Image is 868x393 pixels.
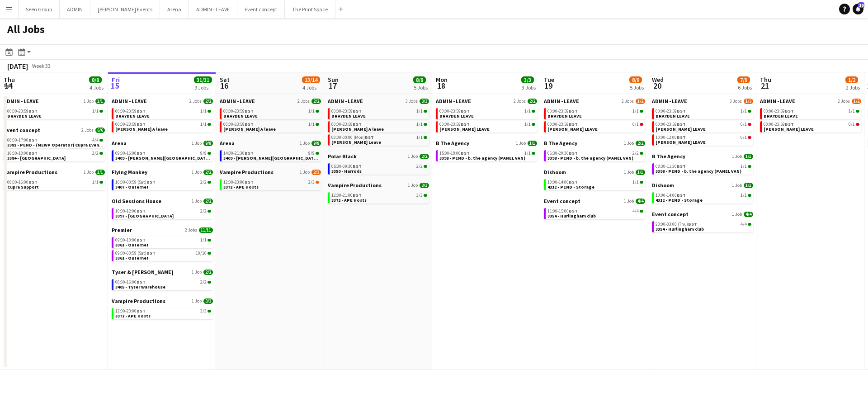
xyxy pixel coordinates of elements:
a: 10:00-14:00BST1/14312 - PEND - Storage [547,179,643,189]
span: 3398 - PEND - b. the agency (PANEL VAN) [547,155,633,161]
div: Polar Black1 Job2/205:30-09:30BST2/23350 - Harrods [328,153,429,182]
span: ADMIN - LEAVE [220,98,255,104]
span: 2/2 [528,99,537,104]
span: BST [245,150,254,156]
span: 1/1 [92,180,99,185]
span: 00:00-23:59 [656,122,686,127]
span: BRAYDEN LEAVE [439,113,474,119]
span: BST [353,163,362,169]
div: ADMIN - LEAVE2 Jobs1/200:00-23:59BST1/1BRAYDEN LEAVE00:00-23:59BST0/1[PERSON_NAME] LEAVE [544,98,645,140]
span: BRAYDEN LEAVE [7,113,42,119]
button: ADMIN [60,0,90,18]
span: BST [677,121,686,127]
span: 2/2 [420,154,429,159]
span: 05:30-09:30 [331,164,362,169]
div: Vampire Productions1 Job2/312:00-23:00BST2/33372 - APE Hosts [220,169,321,192]
span: 2/2 [92,151,99,156]
span: 1/1 [416,122,423,127]
span: 1/1 [636,170,645,175]
a: 11:00-15:00BST4/43354 - Hurlingham club [547,208,643,218]
span: 2/3 [308,180,315,185]
span: 1/2 [636,99,645,104]
span: 10:00-12:00 [115,209,146,213]
span: 1 Job [300,170,310,175]
span: 3/3 [416,193,423,198]
span: 08:30-11:30 [656,164,686,169]
span: Cupra Support [7,184,39,190]
span: ADMIN - LEAVE [112,98,147,104]
div: Arena1 Job9/914:30-21:30BST9/93409 - [PERSON_NAME][GEOGRAPHIC_DATA] ([GEOGRAPHIC_DATA] Car)) [220,140,321,169]
span: 1 Job [624,199,634,204]
span: 1/1 [92,109,99,114]
span: 3372 - APE Hosts [223,184,259,190]
span: 1/2 [852,99,861,104]
span: 1 Job [408,183,418,188]
span: Chris A leave [115,126,168,132]
a: Arena1 Job9/9 [112,140,213,147]
span: 1/1 [308,109,315,114]
span: Polar Black [328,153,357,160]
span: BRAYDEN LEAVE [331,113,366,119]
span: 2 Jobs [622,99,634,104]
span: Vampire Productions [4,169,57,175]
span: Chris A leave [331,126,384,132]
span: 1/3 [744,99,753,104]
span: BST [785,121,794,127]
button: [PERSON_NAME] Events [90,0,160,18]
span: 08:00-00:00 (Mon) [331,135,374,140]
span: BST [353,108,362,114]
span: 3 Jobs [730,99,742,104]
span: 00:00-23:59 [764,122,794,127]
span: 1/1 [632,109,639,114]
span: 14:30-21:30 [223,151,254,156]
div: Event concept1 Job4/423:00-03:00 (Thu)BST4/43354 - Hurlingham club [652,211,753,234]
span: Flying Monkey [112,169,147,175]
a: Event concept1 Job4/4 [652,211,753,218]
span: B The Agency [544,140,577,147]
span: 1/1 [849,109,855,114]
span: 08:00-17:00 [7,138,38,142]
span: 1 Job [732,183,742,188]
span: 1/1 [200,109,207,114]
a: Vampire Productions1 Job2/3 [220,169,321,175]
span: 2 Jobs [189,99,202,104]
span: 12:00-23:00 [223,180,254,185]
span: 1/1 [744,183,753,188]
span: 3398 - PEND - b. the agency (PANEL VAN) [439,155,525,161]
span: ADMIN - LEAVE [544,98,579,104]
span: BST [245,121,254,127]
a: Vampire Productions1 Job3/3 [328,182,429,189]
span: BST [28,150,38,156]
div: ADMIN - LEAVE1 Job1/100:00-23:59BST1/1BRAYDEN LEAVE [4,98,105,127]
a: 00:00-23:59BST1/1[PERSON_NAME] LEAVE [439,121,535,132]
span: Dishoom [544,169,566,175]
span: ADMIN - LEAVE [760,98,795,104]
span: 1 Job [516,141,526,146]
span: 1/1 [416,135,423,140]
a: 12:00-23:00BST2/33372 - APE Hosts [223,179,319,189]
span: 4312 - PEND - Storage [547,184,594,190]
span: B The Agency [652,153,685,160]
span: 00:00-23:59 [7,109,38,114]
span: BST [569,150,578,156]
span: 10:00-12:00 [656,135,686,140]
a: 00:00-23:59BST1/1BRAYDEN LEAVE [547,108,643,118]
span: Dishoom [652,182,674,189]
span: 00:00-23:59 [547,109,578,114]
a: 10:00-12:00BST0/1[PERSON_NAME] LEAVE [656,134,751,145]
span: BST [677,134,686,140]
div: Arena1 Job9/909:00-16:00BST9/93409 - [PERSON_NAME][GEOGRAPHIC_DATA] ([GEOGRAPHIC_DATA] Car)) [112,140,213,169]
span: 1 Job [624,141,634,146]
span: BST [137,108,146,114]
span: 3372 - APE Hosts [331,197,367,203]
span: 1 Job [84,170,94,175]
span: 0/1 [741,122,747,127]
span: 4/4 [744,212,753,217]
span: ANDY SICK LEAVE [656,139,706,145]
span: 2 Jobs [297,99,310,104]
span: BST [28,108,38,114]
span: 4/4 [92,138,99,142]
div: Event concept1 Job4/411:00-15:00BST4/43354 - Hurlingham club [544,198,645,221]
span: 3 Jobs [406,99,418,104]
a: ADMIN - LEAVE2 Jobs2/2 [112,98,213,104]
